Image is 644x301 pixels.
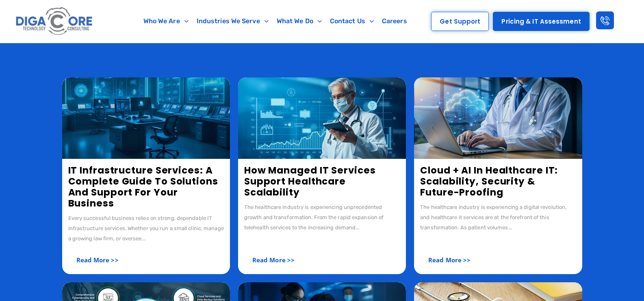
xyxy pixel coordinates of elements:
a: Get Support [431,12,489,31]
a: Careers [378,12,411,31]
a: Contact Us [326,12,378,31]
nav: Menu [129,12,422,31]
a: Industries We Serve [193,12,273,31]
a: IT Infrastructure Services: A Complete Guide to Solutions and Support for Your Business [68,164,218,210]
img: Cloud + AI in healthcare IT [414,77,582,159]
a: Read More >> [244,252,303,268]
span: Get Support [440,18,480,24]
img: Digacore logo 1 [14,4,95,39]
a: Read More >> [68,252,127,268]
a: Pricing & IT Assessment [493,12,589,31]
a: Who We Are [139,12,193,31]
img: How Managed IT Services Support Healthcare Scalability [238,77,406,159]
a: What We Do [273,12,326,31]
img: IT Infrastructure Services [62,77,230,159]
a: Cloud + AI in Healthcare IT: Scalability, Security & Future-Proofing [420,164,558,199]
a: Read More >> [420,252,479,268]
div: The healthcare industry is experiencing a digital revolution, and healthcare it services are at t... [420,202,576,233]
div: The healthcare industry is experiencing unprecedented growth and transformation. From the rapid e... [244,202,400,233]
div: Every successful business relies on strong, dependable IT infrastructure services. Whether you ru... [68,213,224,244]
a: How Managed IT Services Support Healthcare Scalability [244,164,376,199]
span: Pricing & IT Assessment [501,18,581,24]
